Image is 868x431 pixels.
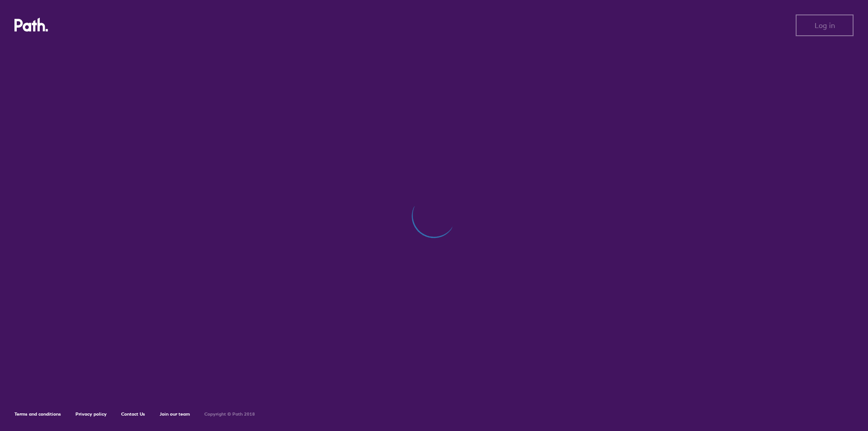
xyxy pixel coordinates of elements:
a: Join our team [160,411,190,417]
a: Privacy policy [75,411,107,417]
h6: Copyright © Path 2018 [204,412,255,417]
a: Terms and conditions [14,411,61,417]
span: Log in [815,21,835,29]
a: Contact Us [121,411,145,417]
button: Log in [796,14,854,36]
